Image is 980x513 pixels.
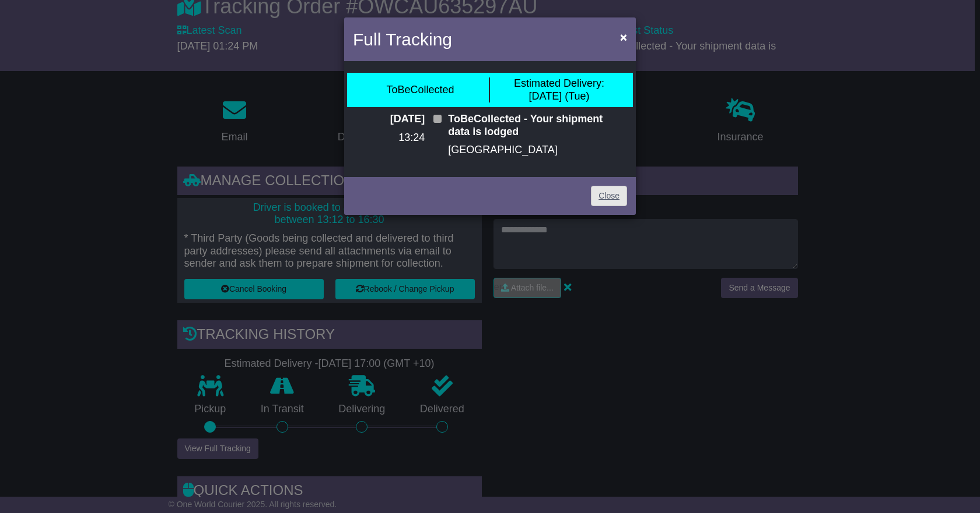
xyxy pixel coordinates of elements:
div: [DATE] (Tue) [514,77,604,102]
a: Close [591,186,627,206]
p: [GEOGRAPHIC_DATA] [448,144,627,157]
p: [DATE] [353,113,425,126]
div: ToBeCollected [386,84,454,97]
h4: Full Tracking [353,26,452,52]
span: Estimated Delivery: [514,77,604,89]
p: 13:24 [353,132,425,144]
span: × [620,30,627,44]
p: ToBeCollected - Your shipment data is lodged [448,113,627,138]
button: Close [614,25,633,49]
